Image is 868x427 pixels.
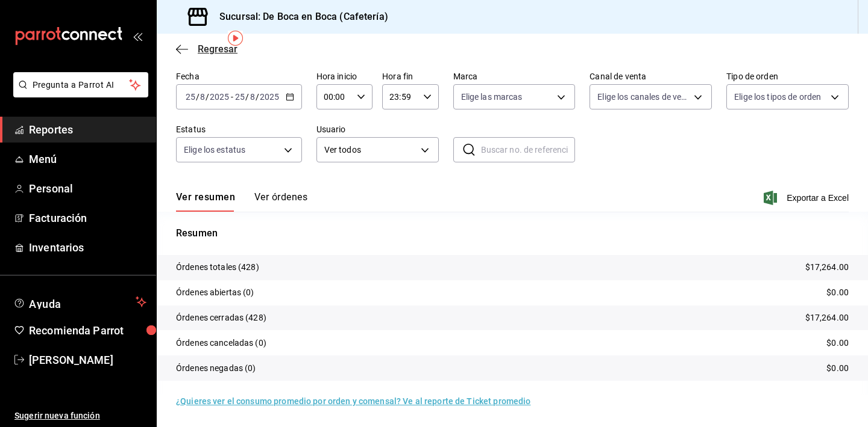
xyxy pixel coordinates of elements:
[29,210,146,226] span: Facturación
[29,121,146,138] span: Reportes
[316,125,439,134] label: Usuario
[176,43,237,55] button: Regresar
[382,72,438,81] label: Hora fin
[256,92,259,102] span: /
[805,312,849,324] p: $17,264.00
[176,191,307,212] div: navigation tabs
[826,362,849,375] p: $0.00
[29,322,146,339] span: Recomienda Parrot
[234,92,245,102] input: --
[590,72,712,81] label: Canal de venta
[228,31,243,46] img: Tooltip marker
[200,92,206,102] input: --
[29,239,146,256] span: Inventarios
[206,92,209,102] span: /
[481,138,576,162] input: Buscar no. de referencia
[176,312,266,324] p: Órdenes cerradas (428)
[259,92,280,102] input: ----
[209,92,230,102] input: ----
[254,191,307,212] button: Ver órdenes
[133,31,142,41] button: open_drawer_menu
[597,91,690,103] span: Elige los canales de venta
[176,337,266,349] p: Órdenes canceladas (0)
[198,43,237,55] span: Regresar
[176,261,259,274] p: Órdenes totales (428)
[33,79,130,91] span: Pregunta a Parrot AI
[826,286,849,299] p: $0.00
[176,362,256,375] p: Órdenes negadas (0)
[29,352,146,368] span: [PERSON_NAME]
[185,92,196,102] input: --
[176,396,530,406] a: ¿Quieres ver el consumo promedio por orden y comensal? Ve al reporte de Ticket promedio
[766,191,849,205] button: Exportar a Excel
[176,72,302,81] label: Fecha
[29,295,131,309] span: Ayuda
[176,286,254,299] p: Órdenes abiertas (0)
[231,92,233,102] span: -
[826,337,849,349] p: $0.00
[8,87,148,100] a: Pregunta a Parrot AI
[250,92,256,102] input: --
[453,72,576,81] label: Marca
[176,191,235,212] button: Ver resumen
[29,151,146,167] span: Menú
[805,261,849,274] p: $17,264.00
[210,10,388,24] h3: Sucursal: De Boca en Boca (Cafetería)
[324,144,417,156] span: Ver todos
[734,91,821,103] span: Elige los tipos de orden
[196,92,200,102] span: /
[316,72,373,81] label: Hora inicio
[14,410,146,422] span: Sugerir nueva función
[176,125,302,134] label: Estatus
[13,72,148,97] button: Pregunta a Parrot AI
[176,226,849,241] p: Resumen
[184,144,245,156] span: Elige los estatus
[726,72,849,81] label: Tipo de orden
[245,92,249,102] span: /
[29,180,146,197] span: Personal
[461,91,523,103] span: Elige las marcas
